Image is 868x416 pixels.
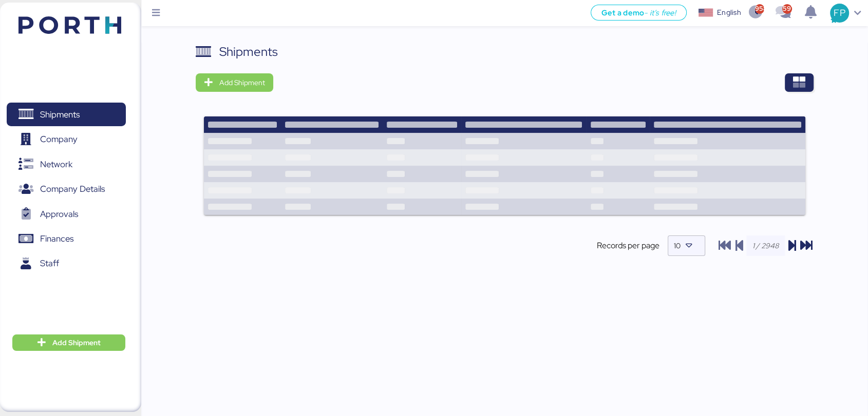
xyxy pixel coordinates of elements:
button: Menu [147,5,165,22]
a: Staff [7,252,126,275]
a: Shipments [7,103,126,126]
span: Staff [40,256,59,271]
div: Shipments [219,43,278,61]
span: Add Shipment [52,336,101,349]
span: FP [834,6,845,19]
span: Shipments [40,107,80,122]
span: Finances [40,231,73,246]
span: Add Shipment [219,76,265,89]
a: Finances [7,227,126,251]
span: Company [40,132,78,147]
a: Approvals [7,202,126,226]
a: Company Details [7,177,126,201]
input: 1 / 2948 [746,235,785,256]
span: 10 [674,241,681,250]
a: Company [7,128,126,151]
span: Approvals [40,207,78,222]
span: Records per page [597,240,659,252]
button: Add Shipment [12,334,125,351]
span: Company Details [40,182,105,196]
div: English [717,7,741,18]
a: Network [7,152,126,176]
span: Network [40,157,72,172]
button: Add Shipment [196,73,273,92]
